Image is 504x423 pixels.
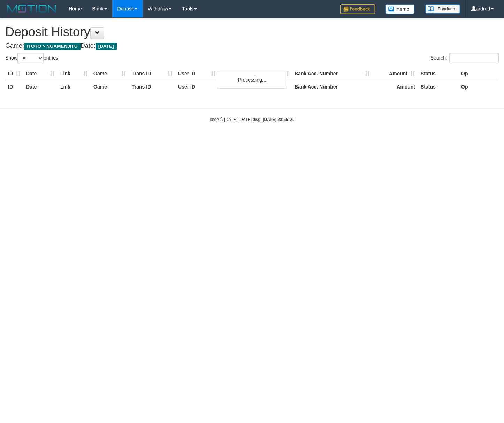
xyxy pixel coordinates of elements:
[385,4,415,14] img: Button%20Memo.svg
[5,25,499,39] h1: Deposit History
[175,80,219,93] th: User ID
[23,67,58,80] th: Date
[217,71,287,89] div: Processing...
[96,43,117,50] span: [DATE]
[17,53,44,63] select: Showentries
[373,67,418,80] th: Amount
[24,43,81,50] span: ITOTO > NGAMENJITU
[425,4,460,14] img: panduan.png
[458,80,499,93] th: Op
[458,67,499,80] th: Op
[418,67,458,80] th: Status
[292,80,373,93] th: Bank Acc. Number
[58,80,91,93] th: Link
[91,67,129,80] th: Game
[175,67,219,80] th: User ID
[5,80,23,93] th: ID
[58,67,91,80] th: Link
[418,80,458,93] th: Status
[5,3,58,14] img: MOTION_logo.png
[263,117,294,122] strong: [DATE] 23:55:01
[210,117,294,122] small: code © [DATE]-[DATE] dwg |
[219,67,292,80] th: Bank Acc. Name
[430,53,499,63] label: Search:
[340,4,375,14] img: Feedback.jpg
[5,43,499,49] h4: Game: Date:
[91,80,129,93] th: Game
[373,80,418,93] th: Amount
[292,67,373,80] th: Bank Acc. Number
[129,80,175,93] th: Trans ID
[5,67,23,80] th: ID
[5,53,58,63] label: Show entries
[449,53,499,63] input: Search:
[129,67,175,80] th: Trans ID
[23,80,58,93] th: Date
